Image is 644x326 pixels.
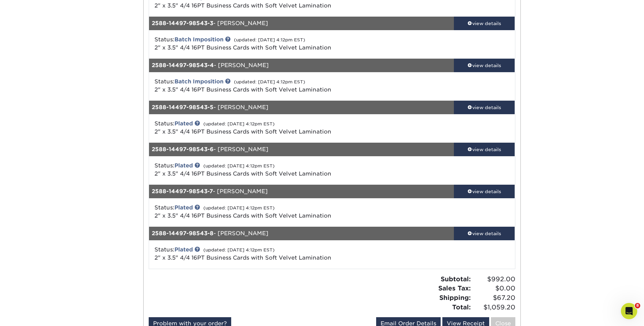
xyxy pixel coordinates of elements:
[152,188,213,195] strong: 2588-14497-98543-7
[454,188,515,195] div: view details
[149,246,393,262] div: Status:
[203,205,275,210] small: (updated: [DATE] 4:12pm EST)
[174,204,193,211] a: Plated
[174,78,223,85] a: Batch Imposition
[473,284,515,293] span: $0.00
[234,37,305,42] small: (updated: [DATE] 4:12pm EST)
[154,86,331,93] span: 2" x 3.5" 4/4 16PT Business Cards with Soft Velvet Lamination
[473,303,515,312] span: $1,059.20
[174,120,193,127] a: Plated
[154,170,331,177] span: 2" x 3.5" 4/4 16PT Business Cards with Soft Velvet Lamination
[149,204,393,220] div: Status:
[152,104,214,110] strong: 2588-14497-98543-5
[203,247,275,252] small: (updated: [DATE] 4:12pm EST)
[454,62,515,69] div: view details
[454,230,515,237] div: view details
[149,78,393,94] div: Status:
[454,20,515,27] div: view details
[2,305,58,324] iframe: Google Customer Reviews
[149,162,393,178] div: Status:
[152,230,214,237] strong: 2588-14497-98543-8
[149,185,454,198] div: - [PERSON_NAME]
[154,254,331,261] span: 2" x 3.5" 4/4 16PT Business Cards with Soft Velvet Lamination
[454,185,515,198] a: view details
[149,36,393,52] div: Status:
[174,36,223,43] a: Batch Imposition
[149,101,454,114] div: - [PERSON_NAME]
[454,17,515,30] a: view details
[154,212,331,219] span: 2" x 3.5" 4/4 16PT Business Cards with Soft Velvet Lamination
[152,62,214,68] strong: 2588-14497-98543-4
[454,146,515,153] div: view details
[234,79,305,84] small: (updated: [DATE] 4:12pm EST)
[152,20,213,26] strong: 2588-14497-98543-3
[439,294,471,301] strong: Shipping:
[454,104,515,111] div: view details
[441,275,471,283] strong: Subtotal:
[454,59,515,72] a: view details
[174,162,193,169] a: Plated
[473,293,515,303] span: $67.20
[473,274,515,284] span: $992.00
[149,120,393,136] div: Status:
[203,121,275,126] small: (updated: [DATE] 4:12pm EST)
[174,246,193,253] a: Plated
[154,2,331,9] span: 2" x 3.5" 4/4 16PT Business Cards with Soft Velvet Lamination
[152,146,214,152] strong: 2588-14497-98543-6
[203,163,275,168] small: (updated: [DATE] 4:12pm EST)
[149,227,454,240] div: - [PERSON_NAME]
[438,284,471,292] strong: Sales Tax:
[154,44,331,51] span: 2" x 3.5" 4/4 16PT Business Cards with Soft Velvet Lamination
[454,101,515,114] a: view details
[149,59,454,72] div: - [PERSON_NAME]
[149,143,454,156] div: - [PERSON_NAME]
[452,303,471,311] strong: Total:
[149,17,454,30] div: - [PERSON_NAME]
[154,128,331,135] span: 2" x 3.5" 4/4 16PT Business Cards with Soft Velvet Lamination
[621,303,637,319] iframe: Intercom live chat
[454,143,515,156] a: view details
[454,227,515,240] a: view details
[635,303,640,308] span: 8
